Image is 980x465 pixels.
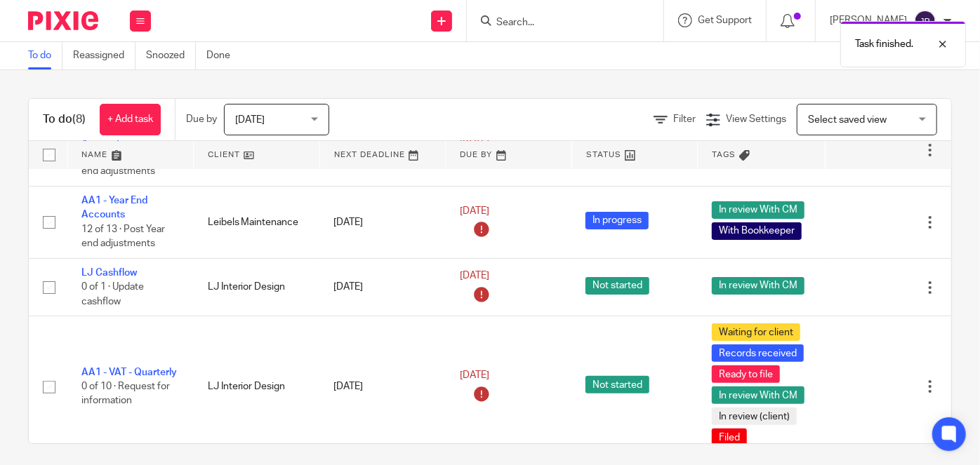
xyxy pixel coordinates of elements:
[712,365,780,383] span: Ready to file
[712,201,804,219] span: In review With CM
[585,212,649,229] span: In progress
[194,187,320,259] td: Leibels Maintenance
[712,151,736,159] span: Tags
[460,370,489,380] span: [DATE]
[585,277,649,295] span: Not started
[194,316,320,457] td: LJ Interior Design
[712,429,747,446] span: Filed
[194,258,320,316] td: LJ Interior Design
[319,316,446,457] td: [DATE]
[100,104,161,135] a: + Add task
[81,382,170,406] span: 0 of 10 · Request for information
[81,268,137,278] a: LJ Cashflow
[673,114,696,124] span: Filter
[73,42,135,69] a: Reassigned
[712,277,804,295] span: In review With CM
[712,407,797,425] span: In review (client)
[186,112,217,126] p: Due by
[914,10,936,32] img: svg%3E
[585,376,649,393] span: Not started
[28,11,98,30] img: Pixie
[81,196,147,220] a: AA1 - Year End Accounts
[855,37,913,51] p: Task finished.
[81,152,165,177] span: 12 of 13 · Post Year end adjustments
[712,386,804,404] span: In review With CM
[43,112,86,127] h1: To do
[712,344,804,362] span: Records received
[808,115,887,125] span: Select saved view
[726,114,786,124] span: View Settings
[81,224,165,249] span: 12 of 13 · Post Year end adjustments
[206,42,241,69] a: Done
[319,258,446,316] td: [DATE]
[460,271,489,281] span: [DATE]
[712,323,800,341] span: Waiting for client
[146,42,196,69] a: Snoozed
[81,368,177,377] a: AA1 - VAT - Quarterly
[81,282,144,306] span: 0 of 1 · Update cashflow
[319,187,446,259] td: [DATE]
[235,115,265,125] span: [DATE]
[28,42,62,69] a: To do
[712,222,802,240] span: With Bookkeeper
[460,206,489,216] span: [DATE]
[72,114,86,125] span: (8)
